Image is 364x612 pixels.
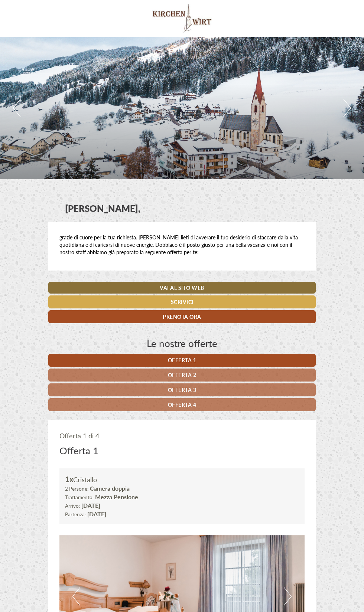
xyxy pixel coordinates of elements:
[168,386,196,393] span: Offerta 3
[284,587,292,606] button: Next
[90,484,130,492] b: Camera doppia
[48,295,316,308] a: Scrivici
[13,99,21,117] button: Previous
[168,371,196,379] span: Offerta 2
[168,401,196,408] span: Offerta 4
[87,510,106,518] b: [DATE]
[65,511,86,518] small: Partenza:
[65,485,88,492] small: 2 Persone:
[65,494,94,501] small: Trattamento:
[168,356,196,364] span: Offerta 1
[59,431,99,440] span: Offerta 1 di 4
[59,233,305,256] p: grazie di cuore per la tua richiesta. [PERSON_NAME] lieti di avverare il tuo desiderio di staccar...
[65,203,140,213] h1: [PERSON_NAME],
[48,282,316,294] a: Vai al sito web
[343,99,351,117] button: Next
[72,587,80,606] button: Previous
[95,492,138,501] b: Mezza Pensione
[48,310,316,323] a: Prenota ora
[65,502,80,509] small: Arrivo:
[65,474,299,485] div: Cristallo
[65,474,73,484] b: 1x
[48,336,316,350] div: Le nostre offerte
[81,501,100,510] b: [DATE]
[59,444,98,457] div: Offerta 1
